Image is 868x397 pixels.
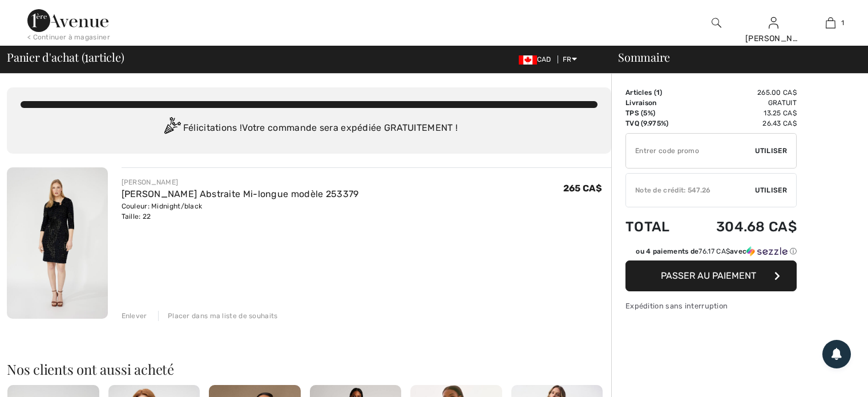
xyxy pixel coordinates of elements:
span: FR [563,55,577,63]
div: Enlever [122,311,147,321]
td: TVQ (9.975%) [625,118,686,129]
td: 304.68 CA$ [686,207,797,246]
div: Expédition sans interruption [625,300,797,311]
span: Utiliser [755,146,787,156]
a: 1 [802,16,858,30]
img: Canadian Dollar [519,55,537,65]
span: Passer au paiement [661,270,756,281]
span: Panier d'achat ( article) [7,51,124,63]
td: Total [625,207,686,246]
td: Articles ( ) [625,87,686,98]
div: < Continuer à magasiner [27,32,110,42]
div: Note de crédit: 547.26 [626,185,755,195]
div: Placer dans ma liste de souhaits [158,311,278,321]
input: Code promo [626,134,755,168]
td: Gratuit [686,98,797,108]
h2: Nos clients ont aussi acheté [7,362,611,376]
span: 1 [656,89,660,97]
button: Passer au paiement [625,260,797,291]
div: [PERSON_NAME] [745,33,801,45]
img: Congratulation2.svg [160,117,183,140]
span: 76.17 CA$ [699,247,730,255]
span: Utiliser [755,185,787,195]
a: [PERSON_NAME] Abstraite Mi-longue modèle 253379 [122,189,359,199]
td: TPS (5%) [625,108,686,118]
div: Sommaire [604,51,861,63]
td: 265.00 CA$ [686,87,797,98]
td: Livraison [625,98,686,108]
span: 1 [84,49,88,63]
td: 13.25 CA$ [686,108,797,118]
div: Félicitations ! Votre commande sera expédiée GRATUITEMENT ! [21,117,597,140]
div: Couleur: Midnight/black Taille: 22 [122,201,359,222]
img: recherche [712,16,721,30]
td: 26.43 CA$ [686,118,797,129]
span: 1 [841,18,844,28]
span: CAD [519,55,556,63]
img: Sezzle [746,246,788,256]
img: Mon panier [826,16,835,30]
img: Robe Fourreau Abstraite Mi-longue modèle 253379 [7,167,108,319]
div: ou 4 paiements de avec [636,246,797,256]
div: [PERSON_NAME] [122,177,359,187]
span: 265 CA$ [563,183,602,194]
img: 1ère Avenue [27,9,108,32]
div: ou 4 paiements de76.17 CA$avecSezzle Cliquez pour en savoir plus sur Sezzle [625,246,797,260]
img: Mes infos [769,16,778,30]
a: Se connecter [769,17,778,28]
